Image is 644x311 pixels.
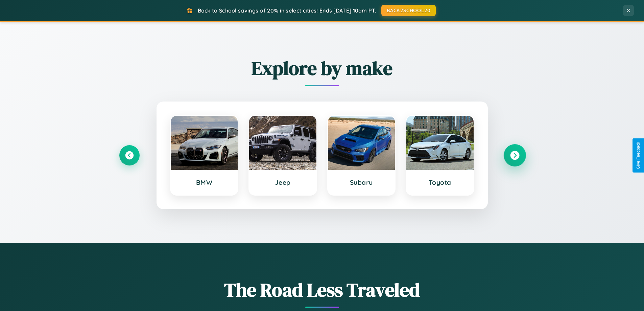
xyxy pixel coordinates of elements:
[119,277,525,303] h1: The Road Less Traveled
[256,178,310,186] h3: Jeep
[335,178,388,186] h3: Subaru
[198,7,376,14] span: Back to School savings of 20% in select cities! Ends [DATE] 10am PT.
[381,5,436,16] button: BACK2SCHOOL20
[177,178,231,186] h3: BMW
[413,178,467,186] h3: Toyota
[119,55,525,81] h2: Explore by make
[636,142,641,169] div: Give Feedback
